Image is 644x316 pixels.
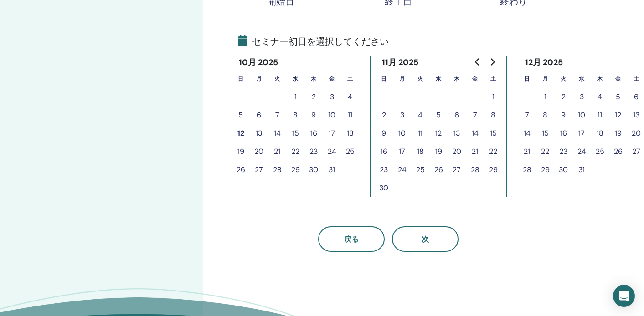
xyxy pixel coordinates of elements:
[341,88,359,106] button: 4
[323,106,341,124] button: 10
[484,124,502,143] button: 15
[484,161,502,179] button: 29
[448,124,466,143] button: 13
[609,143,627,161] button: 26
[554,124,572,143] button: 16
[466,143,484,161] button: 21
[429,70,448,88] th: 水曜日
[466,161,484,179] button: 28
[411,124,429,143] button: 11
[392,226,459,252] button: 次
[341,106,359,124] button: 11
[484,143,502,161] button: 22
[393,143,411,161] button: 17
[448,106,466,124] button: 6
[518,143,536,161] button: 21
[485,53,500,71] button: Go to next month
[286,88,304,106] button: 1
[250,124,268,143] button: 13
[323,161,341,179] button: 31
[238,35,389,48] span: セミナー初日を選択してください
[393,161,411,179] button: 24
[250,161,268,179] button: 27
[393,106,411,124] button: 3
[554,143,572,161] button: 23
[375,143,393,161] button: 16
[609,124,627,143] button: 19
[591,124,609,143] button: 18
[429,106,448,124] button: 5
[393,70,411,88] th: 月曜日
[232,106,250,124] button: 5
[286,70,304,88] th: 水曜日
[536,161,554,179] button: 29
[554,88,572,106] button: 2
[250,143,268,161] button: 20
[304,106,323,124] button: 9
[304,143,323,161] button: 23
[304,70,323,88] th: 木曜日
[429,161,448,179] button: 26
[286,124,304,143] button: 15
[268,143,286,161] button: 21
[268,124,286,143] button: 14
[232,161,250,179] button: 26
[572,70,591,88] th: 水曜日
[591,106,609,124] button: 11
[591,143,609,161] button: 25
[572,124,591,143] button: 17
[286,143,304,161] button: 22
[484,88,502,106] button: 1
[518,70,536,88] th: 日曜日
[268,106,286,124] button: 7
[341,143,359,161] button: 25
[466,124,484,143] button: 14
[572,143,591,161] button: 24
[518,56,571,70] div: 12月 2025
[484,70,502,88] th: 土曜日
[232,70,250,88] th: 日曜日
[484,106,502,124] button: 8
[518,106,536,124] button: 7
[572,106,591,124] button: 10
[304,88,323,106] button: 2
[429,124,448,143] button: 12
[591,70,609,88] th: 木曜日
[536,70,554,88] th: 月曜日
[344,234,359,244] span: 戻る
[536,143,554,161] button: 22
[422,234,429,244] span: 次
[466,70,484,88] th: 金曜日
[304,161,323,179] button: 30
[286,161,304,179] button: 29
[448,161,466,179] button: 27
[518,161,536,179] button: 28
[411,70,429,88] th: 火曜日
[375,179,393,197] button: 30
[572,88,591,106] button: 3
[268,70,286,88] th: 火曜日
[250,70,268,88] th: 月曜日
[466,106,484,124] button: 7
[554,106,572,124] button: 9
[411,106,429,124] button: 4
[318,226,385,252] button: 戻る
[375,56,426,70] div: 11月 2025
[411,143,429,161] button: 18
[323,70,341,88] th: 金曜日
[591,88,609,106] button: 4
[304,124,323,143] button: 16
[250,106,268,124] button: 6
[323,143,341,161] button: 24
[411,161,429,179] button: 25
[341,70,359,88] th: 土曜日
[554,161,572,179] button: 30
[536,88,554,106] button: 1
[448,143,466,161] button: 20
[609,106,627,124] button: 12
[375,161,393,179] button: 23
[429,143,448,161] button: 19
[232,56,286,70] div: 10月 2025
[286,106,304,124] button: 8
[232,124,250,143] button: 12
